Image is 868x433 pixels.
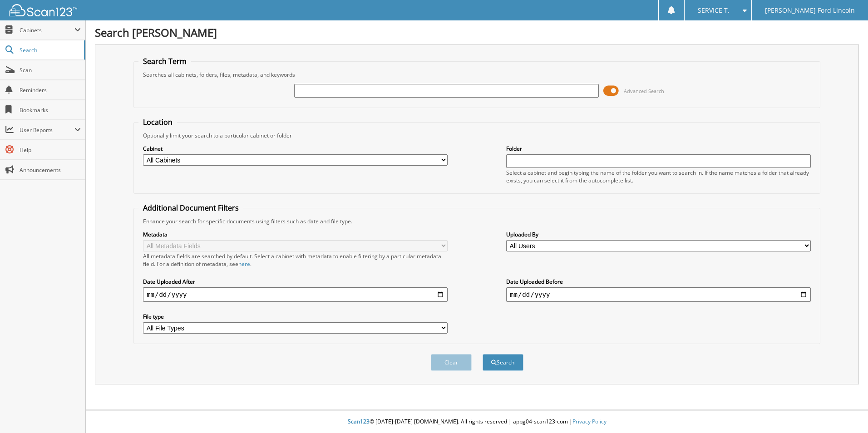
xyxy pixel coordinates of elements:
span: Scan [20,66,81,74]
span: Search [20,46,79,54]
input: start [143,287,448,302]
span: Reminders [20,86,81,94]
span: [PERSON_NAME] Ford Lincoln [765,8,855,13]
label: Metadata [143,231,448,238]
a: here [238,260,250,268]
h1: Search [PERSON_NAME] [95,25,859,40]
button: Clear [431,354,472,371]
a: Privacy Policy [572,418,607,425]
img: scan123-logo-white.svg [9,4,77,16]
span: Cabinets [20,26,74,34]
span: SERVICE T. [698,8,730,13]
input: end [506,287,811,302]
div: © [DATE]-[DATE] [DOMAIN_NAME]. All rights reserved | appg04-scan123-com | [86,411,868,433]
span: Advanced Search [624,88,664,94]
label: File type [143,313,448,320]
iframe: Chat Widget [823,389,868,433]
div: Select a cabinet and begin typing the name of the folder you want to search in. If the name match... [506,169,811,184]
legend: Search Term [138,56,191,66]
label: Folder [506,145,811,153]
label: Date Uploaded After [143,278,448,285]
label: Uploaded By [506,231,811,238]
div: Searches all cabinets, folders, files, metadata, and keywords [138,71,815,79]
span: Scan123 [348,418,370,425]
span: Bookmarks [20,106,81,114]
label: Date Uploaded Before [506,278,811,285]
button: Search [483,354,523,371]
div: All metadata fields are searched by default. Select a cabinet with metadata to enable filtering b... [143,252,448,268]
span: Announcements [20,166,81,174]
div: Optionally limit your search to a particular cabinet or folder [138,132,815,139]
span: User Reports [20,126,74,134]
legend: Additional Document Filters [138,203,243,213]
div: Enhance your search for specific documents using filters such as date and file type. [138,217,815,225]
label: Cabinet [143,145,448,153]
span: Help [20,146,81,154]
legend: Location [138,117,177,127]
